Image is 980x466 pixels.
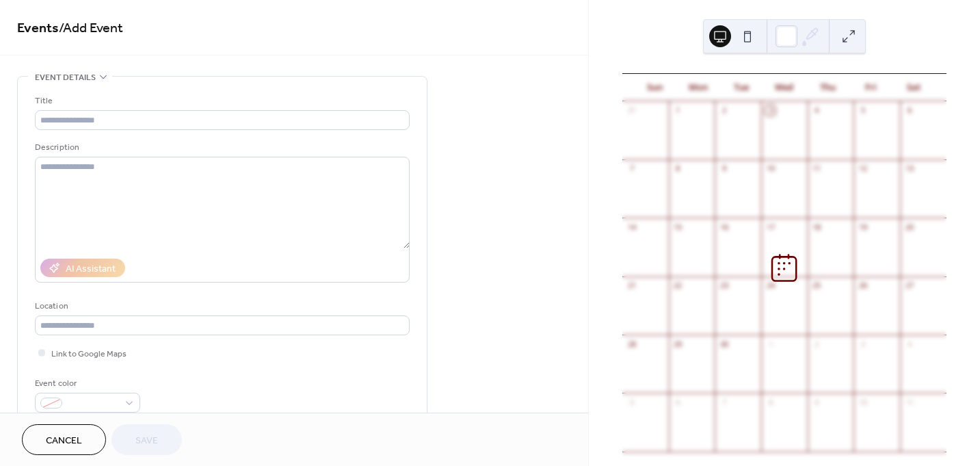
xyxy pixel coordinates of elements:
[719,222,729,232] div: 16
[904,164,914,174] div: 13
[765,164,776,174] div: 10
[904,222,914,232] div: 20
[719,397,729,407] div: 7
[626,281,637,291] div: 21
[904,339,914,349] div: 4
[35,376,137,391] div: Event color
[673,222,683,232] div: 15
[858,339,868,349] div: 3
[673,281,683,291] div: 22
[765,281,776,291] div: 24
[35,94,407,108] div: Title
[22,424,106,455] button: Cancel
[633,74,676,101] div: Sun
[626,105,637,116] div: 31
[719,281,729,291] div: 23
[904,281,914,291] div: 27
[858,164,868,174] div: 12
[858,397,868,407] div: 10
[35,299,407,313] div: Location
[59,15,123,42] span: / Add Event
[673,164,683,174] div: 8
[812,105,822,116] div: 4
[673,339,683,349] div: 29
[904,105,914,116] div: 6
[765,105,776,116] div: 3
[765,397,776,407] div: 8
[849,74,892,101] div: Fri
[626,222,637,232] div: 14
[812,339,822,349] div: 2
[812,222,822,232] div: 18
[35,70,96,85] span: Event details
[719,339,729,349] div: 30
[858,281,868,291] div: 26
[806,74,849,101] div: Thu
[892,74,936,101] div: Sat
[46,434,82,448] span: Cancel
[626,164,637,174] div: 7
[673,397,683,407] div: 6
[626,397,637,407] div: 5
[35,140,407,155] div: Description
[858,222,868,232] div: 19
[51,347,127,361] span: Link to Google Maps
[626,339,637,349] div: 28
[904,397,914,407] div: 11
[719,164,729,174] div: 9
[765,222,776,232] div: 17
[858,105,868,116] div: 5
[673,105,683,116] div: 1
[17,15,59,42] a: Events
[812,164,822,174] div: 11
[719,105,729,116] div: 2
[763,74,806,101] div: Wed
[719,74,763,101] div: Tue
[812,281,822,291] div: 25
[676,74,719,101] div: Mon
[765,339,776,349] div: 1
[812,397,822,407] div: 9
